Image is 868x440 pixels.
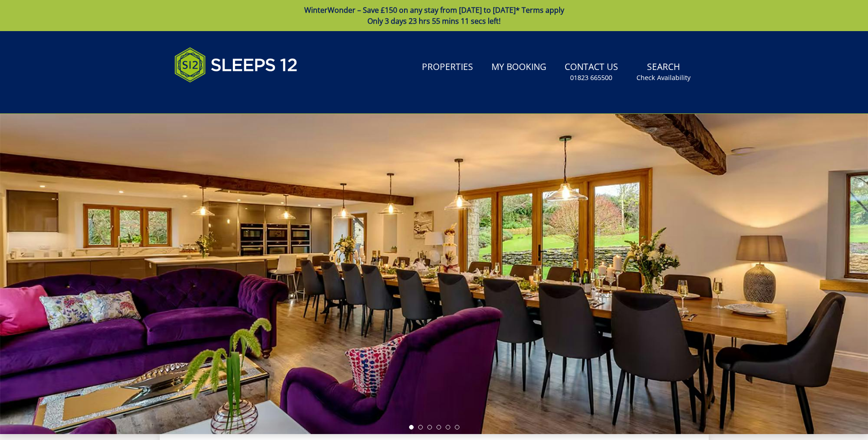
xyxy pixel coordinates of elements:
span: Only 3 days 23 hrs 55 mins 11 secs left! [367,16,501,26]
small: Check Availability [636,73,690,82]
iframe: Customer reviews powered by Trustpilot [170,93,266,101]
small: 01823 665500 [570,73,612,82]
a: My Booking [488,57,550,78]
a: SearchCheck Availability [633,57,694,87]
a: Contact Us01823 665500 [561,57,622,87]
img: Sleeps 12 [174,42,298,88]
a: Properties [418,57,477,78]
